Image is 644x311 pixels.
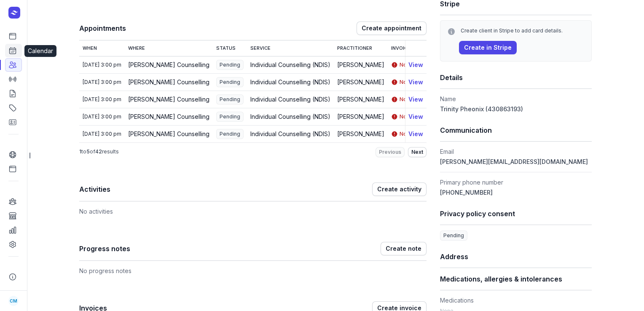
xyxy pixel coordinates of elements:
[334,56,388,73] td: [PERSON_NAME]
[83,131,121,137] div: [DATE] 3:00 pm
[216,94,244,105] span: Pending
[79,148,119,155] p: to of results
[83,79,121,86] div: [DATE] 3:00 pm
[83,96,121,103] div: [DATE] 3:00 pm
[10,296,17,306] span: CM
[408,147,427,157] button: Next
[79,201,427,217] div: No activities
[125,91,213,108] td: [PERSON_NAME] Counselling
[79,40,125,56] th: When
[440,147,592,157] dt: Email
[79,261,427,276] div: No progress notes
[440,295,592,306] dt: Medications
[247,91,334,108] td: Individual Counselling (NDIS)
[216,129,244,139] span: Pending
[440,105,523,113] span: Trinity Pheonix (430863193)
[216,77,244,87] span: Pending
[400,62,426,68] span: No invoice
[400,113,426,120] span: No invoice
[408,77,423,87] button: View
[334,40,388,56] th: Practitioner
[83,113,121,120] div: [DATE] 3:00 pm
[440,189,493,196] span: [PHONE_NUMBER]
[388,40,429,56] th: Invoice
[440,177,592,188] dt: Primary phone number
[386,244,421,254] span: Create note
[247,73,334,91] td: Individual Counselling (NDIS)
[440,72,592,83] h1: Details
[216,112,244,122] span: Pending
[459,41,517,54] button: Create in Stripe
[440,124,592,136] h1: Communication
[247,56,334,73] td: Individual Counselling (NDIS)
[440,231,467,241] span: Pending
[24,45,56,57] div: Calendar
[411,149,423,155] span: Next
[400,131,426,137] span: No invoice
[247,125,334,142] td: Individual Counselling (NDIS)
[376,147,405,157] button: Previous
[125,108,213,125] td: [PERSON_NAME] Counselling
[461,27,585,34] div: Create client in Stripe to add card details.
[408,112,423,122] button: View
[334,91,388,108] td: [PERSON_NAME]
[440,208,592,220] h1: Privacy policy consent
[440,273,592,285] h1: Medications, allergies & intolerances
[400,96,426,103] span: No invoice
[125,73,213,91] td: [PERSON_NAME] Counselling
[334,108,388,125] td: [PERSON_NAME]
[79,148,81,155] span: 1
[247,40,334,56] th: Service
[86,148,90,155] span: 5
[247,108,334,125] td: Individual Counselling (NDIS)
[440,158,588,165] span: [PERSON_NAME][EMAIL_ADDRESS][DOMAIN_NAME]
[377,184,421,194] span: Create activity
[400,79,426,86] span: No invoice
[408,94,423,105] button: View
[95,148,102,155] span: 42
[408,60,423,70] button: View
[440,251,592,263] h1: Address
[408,129,423,139] button: View
[216,60,244,70] span: Pending
[334,73,388,91] td: [PERSON_NAME]
[83,62,121,68] div: [DATE] 3:00 pm
[464,43,512,53] span: Create in Stripe
[334,125,388,142] td: [PERSON_NAME]
[362,23,421,33] span: Create appointment
[440,94,592,104] dt: Name
[125,56,213,73] td: [PERSON_NAME] Counselling
[379,149,401,155] span: Previous
[125,125,213,142] td: [PERSON_NAME] Counselling
[213,40,247,56] th: Status
[79,22,357,34] h1: Appointments
[125,40,213,56] th: Where
[79,183,372,195] h1: Activities
[79,243,381,255] h1: Progress notes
